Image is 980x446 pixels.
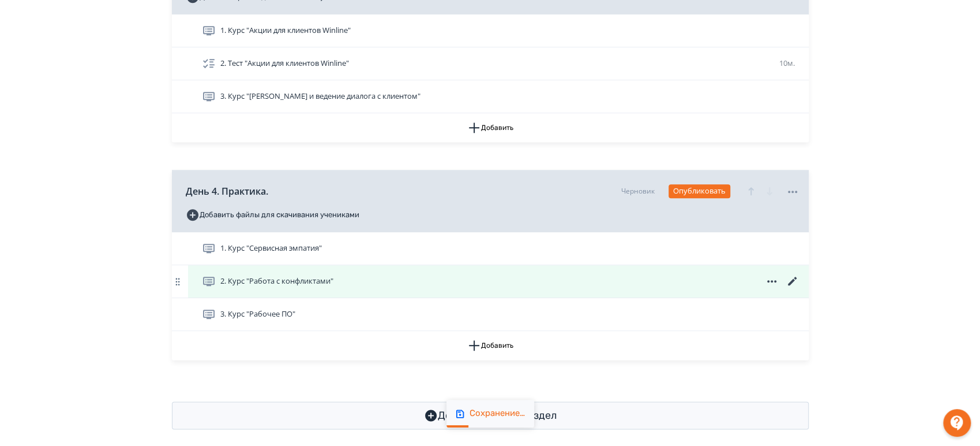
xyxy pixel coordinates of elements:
button: Опубликовать [669,184,730,198]
span: День 4. Практика. [186,184,268,198]
div: 2. Тест "Акции для клиентов Winline"10м. [172,47,809,80]
button: Добавить новый раздел [172,402,809,429]
span: 1. Курс "Акции для клиентов Winline" [220,25,351,36]
span: 2. Тест "Акции для клиентов Winline" [220,58,349,69]
div: 3. Курс "[PERSON_NAME] и ведение диалога с клиентом" [172,80,809,113]
span: 10м. [779,58,795,68]
div: 1. Курс "Сервисная эмпатия" [172,232,809,265]
button: Добавить [172,113,809,142]
span: 3. Курс "Рабочее ПО" [220,309,295,320]
button: Добавить файлы для скачивания учениками [186,206,359,224]
button: Добавить [172,331,809,360]
div: 3. Курс "Рабочее ПО" [172,298,809,331]
span: 1. Курс "Сервисная эмпатия" [220,243,322,254]
div: 1. Курс "Акции для клиентов Winline" [172,14,809,47]
div: 2. Курс "Работа с конфликтами" [172,265,809,298]
div: Черновик [621,186,655,196]
span: 2. Курс "Работа с конфликтами" [220,276,333,287]
div: Сохранение… [470,408,525,419]
span: 3. Курс "Сервис и ведение диалога с клиентом" [220,91,420,102]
